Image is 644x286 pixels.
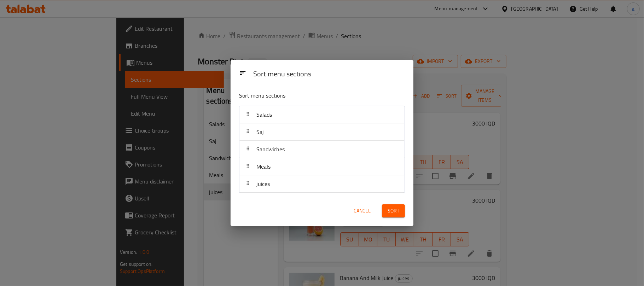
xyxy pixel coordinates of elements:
[239,106,405,123] div: Salads
[351,204,373,217] button: Cancel
[256,127,264,137] span: Saj
[388,206,399,215] span: Sort
[250,66,408,82] div: Sort menu sections
[354,206,371,215] span: Cancel
[239,91,371,100] p: Sort menu sections
[239,175,405,193] div: juices
[256,179,270,189] span: juices
[239,158,405,175] div: Meals
[239,141,405,158] div: Sandwiches
[256,161,271,172] span: Meals
[239,123,405,141] div: Saj
[256,109,272,120] span: Salads
[382,204,405,217] button: Sort
[256,144,285,154] span: Sandwiches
